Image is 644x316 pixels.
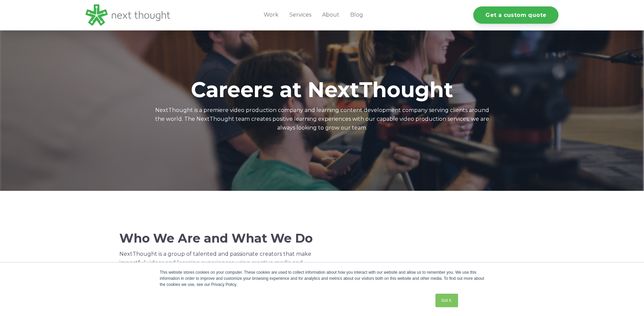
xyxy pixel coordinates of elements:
[86,4,170,26] img: LG - NextThought Logo
[153,78,491,102] h1: Careers at NextThought
[119,250,317,276] p: NextThought is a group of talented and passionate creators that make impactful videos and learnin...
[160,269,484,288] div: This website stores cookies on your computer. These cookies are used to collect information about...
[435,294,458,307] a: Got it.
[119,231,317,245] h2: Who We Are and What We Do
[473,6,558,24] a: Get a custom quote
[153,106,491,132] p: NextThought is a premiere video production company and learning content development company servi...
